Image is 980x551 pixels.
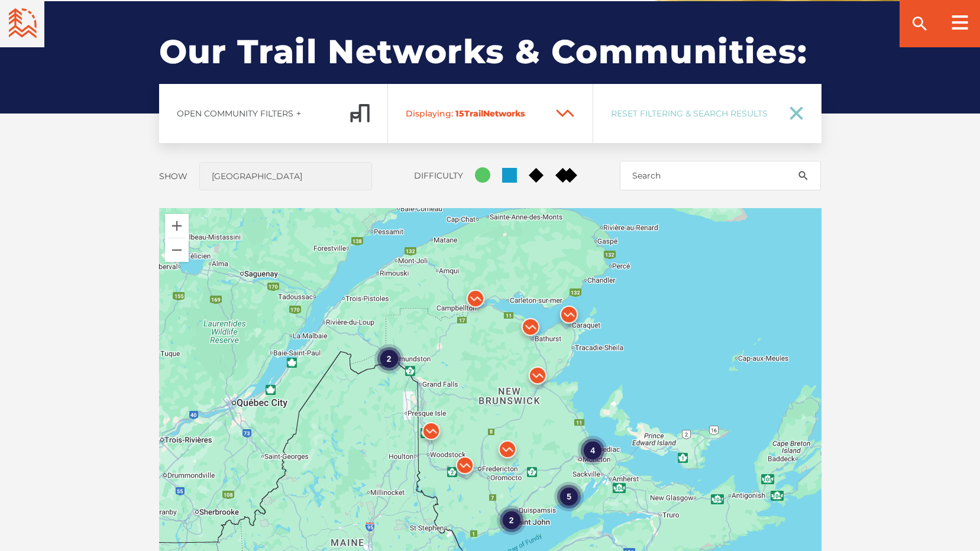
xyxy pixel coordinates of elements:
[785,161,821,190] button: search
[483,108,520,119] span: Network
[554,482,584,511] div: 5
[177,108,293,119] span: Open Community Filters
[910,14,929,33] ion-icon: search
[406,108,545,119] span: Trail
[593,84,821,143] a: Reset Filtering & Search Results
[797,170,809,181] ion-icon: search
[611,108,774,119] span: Reset Filtering & Search Results
[520,108,525,119] span: s
[159,171,187,181] label: Show
[159,1,821,114] h2: Our Trail Networks & Communities:
[455,108,464,119] span: 15
[496,505,526,535] div: 2
[406,108,453,119] span: Displaying:
[295,109,303,118] ion-icon: add
[165,238,189,262] button: Zoom out
[165,214,189,238] button: Zoom in
[159,84,388,143] a: Open Community Filtersadd
[620,161,821,190] input: Search
[578,435,607,465] div: 4
[374,344,403,374] div: 2
[414,170,463,181] label: Difficulty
